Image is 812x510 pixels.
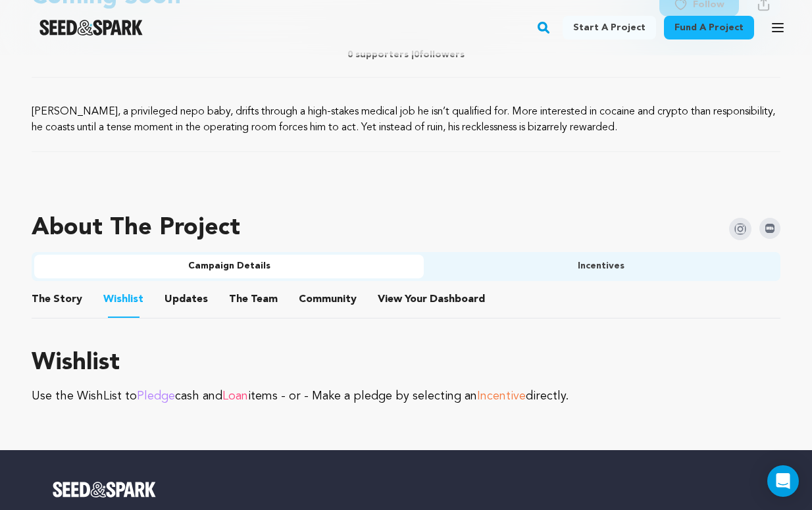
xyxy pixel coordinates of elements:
button: Campaign Details [34,255,424,278]
span: Community [299,292,357,307]
span: Wishlist [103,292,143,307]
a: Seed&Spark Homepage [53,482,759,497]
a: Start a project [563,16,656,39]
a: ViewYourDashboard [378,292,488,307]
p: [PERSON_NAME], a privileged nepo baby, drifts through a high-stakes medical job he isn’t qualifie... [32,104,780,136]
span: The [32,292,51,307]
p: Use the WishList to cash and items - or - Make a pledge by selecting an directly. [32,387,780,405]
img: Seed&Spark Logo [53,482,156,497]
span: Updates [165,292,208,307]
span: Story [32,292,82,307]
span: Dashboard [430,292,485,307]
a: Seed&Spark Homepage [39,20,143,36]
img: Seed&Spark Instagram Icon [729,218,751,240]
span: Incentive [477,390,526,402]
div: Open Intercom Messenger [767,465,799,497]
span: Loan [222,390,248,402]
span: Pledge [137,390,175,402]
span: Your [378,292,488,307]
span: The [229,292,248,307]
span: Team [229,292,278,307]
img: Seed&Spark IMDB Icon [759,218,780,239]
h1: About The Project [32,215,240,242]
a: Fund a project [664,16,754,39]
button: Incentives [424,255,778,278]
img: Seed&Spark Logo Dark Mode [39,20,143,36]
h1: Wishlist [32,350,780,376]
